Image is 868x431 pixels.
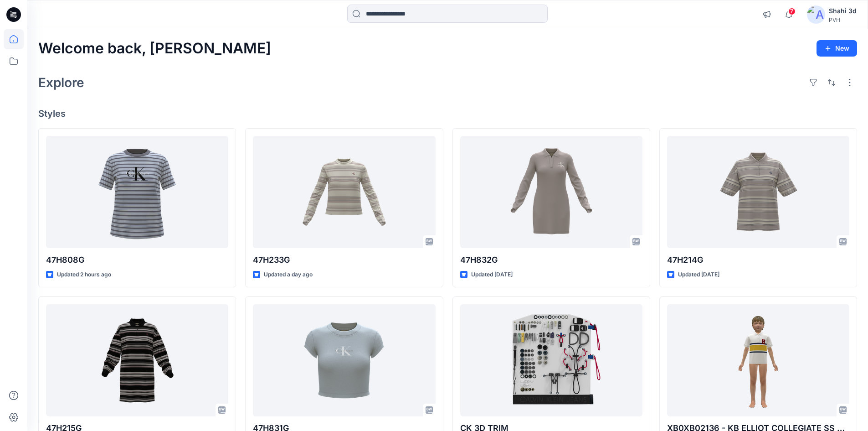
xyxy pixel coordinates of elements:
a: CK 3D TRIM [460,304,642,417]
h2: Welcome back, [PERSON_NAME] [38,40,271,57]
p: 47H233G [253,254,435,266]
h2: Explore [38,75,84,90]
span: 7 [788,8,796,15]
p: Updated [DATE] [471,270,513,280]
a: 47H233G [253,136,435,249]
a: 47H832G [460,136,642,249]
div: Shahi 3d [829,5,857,16]
a: 47H214G [667,136,849,249]
h4: Styles [38,108,857,119]
p: 47H832G [460,254,642,266]
a: 47H215G [46,304,228,417]
a: 47H831G [253,304,435,417]
a: 47H808G [46,136,228,249]
img: avatar [807,5,825,24]
p: Updated 2 hours ago [57,270,111,280]
p: 47H214G [667,254,849,266]
a: XB0XB02136 - KB ELLIOT COLLEGIATE SS POLO [667,304,849,417]
button: New [817,40,857,57]
p: 47H808G [46,254,228,266]
div: PVH [829,16,857,23]
p: Updated [DATE] [678,270,719,280]
p: Updated a day ago [264,270,313,280]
